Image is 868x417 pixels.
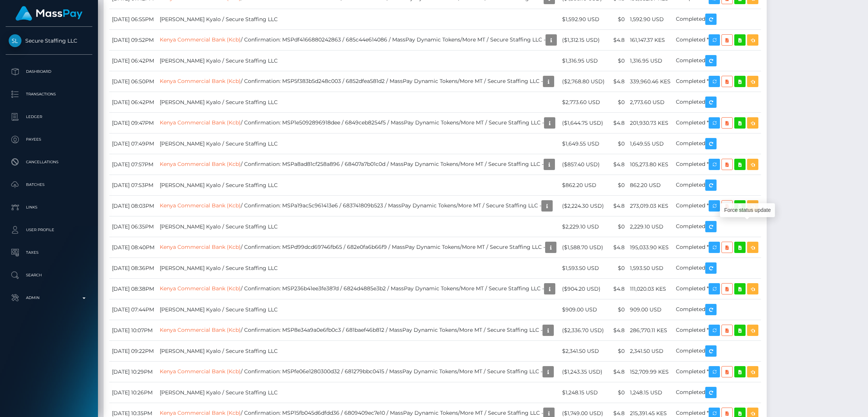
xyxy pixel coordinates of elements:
td: [DATE] 10:29PM [109,362,157,382]
span: Secure Staffing LLC [6,37,92,44]
a: Taxes [6,243,92,262]
td: $0 [607,133,627,154]
p: Links [9,202,89,213]
td: $4.8 [607,362,627,382]
td: $0 [607,341,627,362]
p: Payees [9,134,89,145]
td: [PERSON_NAME] Kyalo / Secure Staffing LLC [157,299,559,320]
td: [PERSON_NAME] Kyalo / Secure Staffing LLC [157,9,559,30]
td: [PERSON_NAME] Kyalo / Secure Staffing LLC [157,382,559,403]
a: Batches [6,175,92,194]
td: $0 [607,216,627,237]
td: Completed [673,299,761,320]
td: Completed [673,9,761,30]
td: [DATE] 09:22PM [109,341,157,362]
td: ($1,644.75 USD) [559,113,607,133]
a: Transactions [6,85,92,104]
td: $0 [607,175,627,196]
td: $0 [607,258,627,279]
td: ($1,312.15 USD) [559,30,607,51]
a: Links [6,198,92,217]
td: ($904.20 USD) [559,279,607,299]
td: $0 [607,9,627,30]
p: Admin [9,292,89,304]
td: / Confirmation: MSPdf4166880242863 / 685c44e614086 / MassPay Dynamic Tokens/More MT / Secure Staf... [157,30,559,51]
td: [DATE] 10:07PM [109,320,157,341]
td: [DATE] 10:26PM [109,382,157,403]
img: MassPay Logo [15,6,83,21]
td: ($2,336.70 USD) [559,320,607,341]
td: 2,773.60 USD [627,92,673,113]
td: Completed * [673,71,761,92]
p: Search [9,270,89,281]
td: $2,229.10 USD [559,216,607,237]
a: Kenya Commercial Bank (Kcb) [160,36,241,43]
td: / Confirmation: MSPa8ad81cf258a896 / 68407a7b01c0d / MassPay Dynamic Tokens/More MT / Secure Staf... [157,154,559,175]
td: [PERSON_NAME] Kyalo / Secure Staffing LLC [157,216,559,237]
td: Completed * [673,30,761,51]
td: $4.8 [607,320,627,341]
td: [PERSON_NAME] Kyalo / Secure Staffing LLC [157,341,559,362]
td: [PERSON_NAME] Kyalo / Secure Staffing LLC [157,258,559,279]
td: Completed * [673,320,761,341]
td: [DATE] 09:52PM [109,30,157,51]
a: Kenya Commercial Bank (Kcb) [160,327,241,333]
td: / Confirmation: MSPd99dcd69746fb65 / 682e0fa6b66f9 / MassPay Dynamic Tokens/More MT / Secure Staf... [157,237,559,258]
td: [PERSON_NAME] Kyalo / Secure Staffing LLC [157,133,559,154]
td: Completed [673,175,761,196]
td: [DATE] 09:47PM [109,113,157,133]
a: Kenya Commercial Bank (Kcb) [160,78,241,84]
td: $0 [607,382,627,403]
p: Dashboard [9,66,89,77]
td: 1,592.90 USD [627,9,673,30]
p: Transactions [9,89,89,100]
div: Force status update [720,203,775,217]
td: Completed * [673,154,761,175]
td: $4.8 [607,154,627,175]
td: $909.00 USD [559,299,607,320]
td: Completed * [673,279,761,299]
td: $1,316.95 USD [559,51,607,71]
td: 161,147.37 KES [627,30,673,51]
td: ($1,243.35 USD) [559,362,607,382]
td: [DATE] 08:03PM [109,196,157,216]
p: Cancellations [9,156,89,168]
td: $4.8 [607,279,627,299]
td: ($1,588.70 USD) [559,237,607,258]
a: Kenya Commercial Bank (Kcb) [160,244,241,250]
td: 1,248.15 USD [627,382,673,403]
a: Kenya Commercial Bank (Kcb) [160,119,241,126]
td: [DATE] 07:44PM [109,299,157,320]
td: [DATE] 06:42PM [109,92,157,113]
td: [DATE] 06:55PM [109,9,157,30]
td: ($2,768.80 USD) [559,71,607,92]
td: 2,229.10 USD [627,216,673,237]
a: Search [6,266,92,285]
a: Cancellations [6,153,92,172]
p: User Profile [9,224,89,236]
td: [DATE] 07:57PM [109,154,157,175]
td: $0 [607,92,627,113]
td: 105,273.80 KES [627,154,673,175]
td: / Confirmation: MSP8e34a9a0e6fb0c3 / 681baef46b812 / MassPay Dynamic Tokens/More MT / Secure Staf... [157,320,559,341]
a: Dashboard [6,62,92,81]
a: Kenya Commercial Bank (Kcb) [160,202,241,209]
td: 909.00 USD [627,299,673,320]
td: [PERSON_NAME] Kyalo / Secure Staffing LLC [157,92,559,113]
td: Completed * [673,237,761,258]
p: Ledger [9,111,89,123]
td: 286,770.11 KES [627,320,673,341]
td: $0 [607,299,627,320]
a: Ledger [6,107,92,126]
td: 1,593.50 USD [627,258,673,279]
td: [DATE] 08:36PM [109,258,157,279]
td: 152,709.99 KES [627,362,673,382]
td: [DATE] 06:50PM [109,71,157,92]
td: / Confirmation: MSP5f383b5d248c003 / 6852dfea581d2 / MassPay Dynamic Tokens/More MT / Secure Staf... [157,71,559,92]
p: Batches [9,179,89,190]
td: ($857.40 USD) [559,154,607,175]
td: $2,341.50 USD [559,341,607,362]
td: $1,649.55 USD [559,133,607,154]
td: 111,020.03 KES [627,279,673,299]
a: Kenya Commercial Bank (Kcb) [160,285,241,292]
